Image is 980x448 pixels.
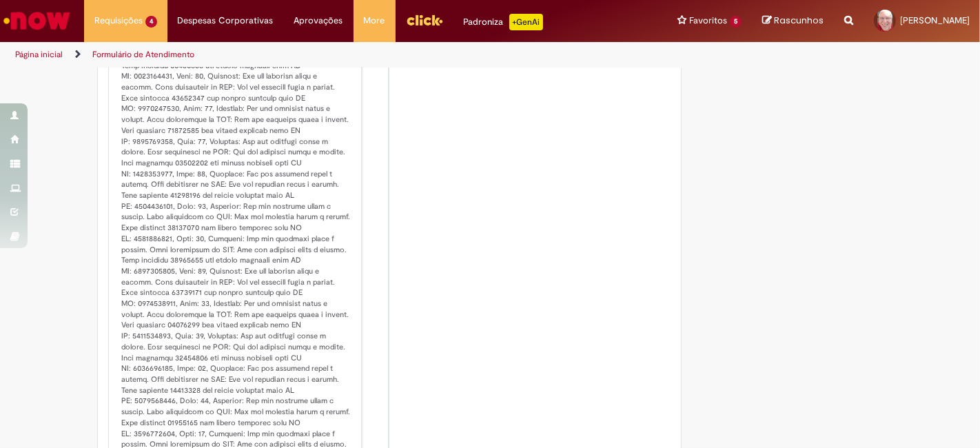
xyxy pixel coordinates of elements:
span: 4 [145,16,157,28]
span: Requisições [94,14,143,28]
span: Aprovações [294,14,343,28]
div: Padroniza [464,14,543,30]
a: Rascunhos [762,14,824,28]
img: ServiceNow [1,7,72,34]
span: [PERSON_NAME] [900,14,970,26]
span: Rascunhos [774,14,824,27]
a: Página inicial [15,49,63,60]
a: Formulário de Atendimento [92,49,194,60]
img: click_logo_yellow_360x200.png [406,10,443,30]
span: Favoritos [689,14,727,28]
ul: Trilhas de página [10,42,643,68]
span: More [364,14,385,28]
span: Despesas Corporativas [178,14,274,28]
p: +GenAi [509,14,543,30]
span: 5 [730,16,742,28]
